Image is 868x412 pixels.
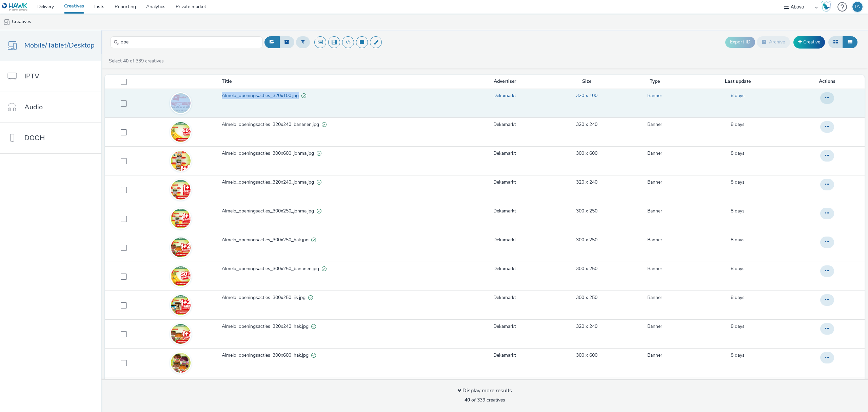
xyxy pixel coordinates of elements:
[222,150,317,157] span: Almelo_openingsacties_300x600_johma.jpg
[171,324,191,344] img: 7e15d4e7-192b-448d-b479-9649c4922fac.jpg
[757,36,790,48] button: Archive
[576,121,597,128] a: 320 x 240
[576,150,597,157] a: 300 x 600
[731,265,745,272] a: 17 September 2025, 16:31
[222,121,462,131] a: Almelo_openingsacties_320x240_bananen.jpgValid
[24,102,43,112] span: Audio
[821,1,831,12] div: Hawk Academy
[222,265,462,276] a: Almelo_openingsacties_300x250_bananen.jpgValid
[317,150,321,157] div: Valid
[493,323,516,330] a: Dekamarkt
[108,58,166,64] a: Select of 339 creatives
[222,92,462,102] a: Almelo_openingsacties_320x100.jpgValid
[222,92,301,99] span: Almelo_openingsacties_320x100.jpg
[458,387,512,395] div: Display more results
[222,121,322,128] span: Almelo_openingsacties_320x240_bananen.jpg
[647,150,662,157] a: Banner
[576,352,597,359] a: 300 x 600
[731,208,745,214] a: 17 September 2025, 16:31
[731,323,745,330] span: 8 days
[311,352,316,359] div: Valid
[493,352,516,359] a: Dekamarkt
[493,150,516,157] a: Dekamarkt
[222,294,308,301] span: Almelo_openingsacties_300x250_ijs.jpg
[222,208,317,214] span: Almelo_openingsacties_300x250_johma.jpg
[311,237,316,244] div: Valid
[647,92,662,99] a: Banner
[855,2,860,12] div: IA
[171,141,191,181] img: c8af842f-f9d7-4236-bb69-55e0e2812ae1.jpg
[731,265,745,272] span: 8 days
[171,93,191,113] img: bd1dbdd6-be73-48e7-bcc7-ddeaf18bb2fb.jpg
[647,121,662,128] a: Banner
[222,237,462,247] a: Almelo_openingsacties_300x250_hak.jpgValid
[576,294,597,301] a: 300 x 250
[731,294,745,301] span: 8 days
[576,179,597,186] a: 320 x 240
[647,323,662,330] a: Banner
[463,75,547,89] th: Advertiser
[493,92,516,99] a: Dekamarkt
[222,179,462,189] a: Almelo_openingsacties_320x240_johma.jpgValid
[222,150,462,160] a: Almelo_openingsacties_300x600_johma.jpgValid
[731,237,745,243] span: 8 days
[731,352,745,359] div: 17 September 2025, 16:34
[493,208,516,214] a: Dekamarkt
[576,237,597,243] a: 300 x 250
[843,36,857,48] button: Table
[576,265,597,272] a: 300 x 250
[222,265,322,272] span: Almelo_openingsacties_300x250_bananen.jpg
[317,208,321,215] div: Valid
[322,265,327,273] div: Valid
[731,323,745,330] a: 17 September 2025, 16:31
[731,150,745,157] div: 17 September 2025, 16:31
[731,121,745,128] span: 8 days
[731,92,745,99] span: 8 days
[547,75,626,89] th: Size
[576,92,597,99] a: 320 x 100
[221,75,463,89] th: Title
[576,208,597,214] a: 300 x 250
[731,352,745,358] span: 8 days
[493,237,516,243] a: Dekamarkt
[222,179,317,186] span: Almelo_openingsacties_320x240_johma.jpg
[493,294,516,301] a: Dekamarkt
[731,237,745,243] a: 17 September 2025, 16:31
[222,352,311,359] span: Almelo_openingsacties_300x600_hak.jpg
[821,1,834,12] a: Hawk Academy
[626,75,683,89] th: Type
[493,121,516,128] a: Dekamarkt
[731,179,745,185] span: 8 days
[301,92,306,99] div: Valid
[647,352,662,359] a: Banner
[731,150,745,156] span: 8 days
[576,323,597,330] a: 320 x 240
[683,75,792,89] th: Last update
[171,238,191,257] img: 4ab038a4-bd7c-45bf-afbf-529629c3c551.jpg
[171,266,191,286] img: e335e46b-c635-457b-952e-05021c2cd420.jpg
[317,179,321,186] div: Valid
[3,19,10,25] img: mobile
[123,58,129,64] strong: 40
[24,40,95,50] span: Mobile/Tablet/Desktop
[2,3,28,11] img: undefined Logo
[731,294,745,301] a: 17 September 2025, 16:31
[828,36,843,48] button: Grid
[647,265,662,272] a: Banner
[647,294,662,301] a: Banner
[731,121,745,128] a: 17 September 2025, 16:31
[493,179,516,186] a: Dekamarkt
[171,122,191,142] img: 48100f33-358a-40b8-b385-186ff7301723.jpg
[222,352,462,362] a: Almelo_openingsacties_300x600_hak.jpgValid
[171,180,191,200] img: f6529eb1-dc82-4778-8955-e8a1ea790b7e.jpg
[647,179,662,186] a: Banner
[731,92,745,99] a: 17 September 2025, 16:31
[493,265,516,272] a: Dekamarkt
[222,237,311,243] span: Almelo_openingsacties_300x250_hak.jpg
